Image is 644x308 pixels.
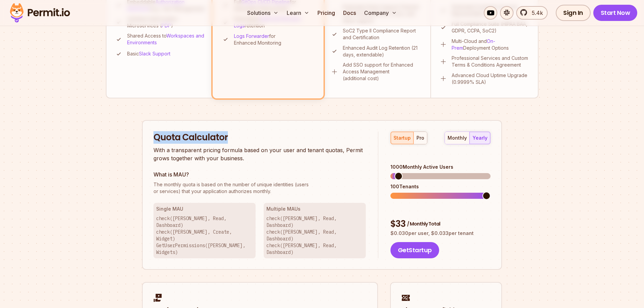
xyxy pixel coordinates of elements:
[390,230,491,237] p: $ 0.030 per user, $ 0.033 per tenant
[593,5,638,21] a: Start Now
[127,32,206,46] p: Shared Access to
[452,21,530,34] p: Full Compliance Suite (HIPAA BAA, GDPR, CCPA, SoC2)
[390,218,491,230] div: $ 33
[528,9,543,17] span: 5.4k
[127,50,170,57] p: Basic
[452,38,530,51] p: Multi-Cloud and Deployment Options
[407,220,440,227] span: / Monthly Total
[452,72,530,86] p: Advanced Cloud Uptime Upgrade (0.9999% SLA)
[234,33,269,39] a: Logs Forwarder
[390,183,491,190] div: 100 Tenants
[153,181,366,195] p: or services) that your application authorizes monthly.
[153,170,366,179] h3: What is MAU?
[516,6,548,20] a: 5.4k
[390,242,439,258] button: GetStartup
[156,206,253,212] h3: Single MAU
[244,6,281,20] button: Solutions
[343,62,422,82] p: Add SSO support for Enhanced Access Management (additional cost)
[153,132,366,144] h2: Quota Calculator
[340,6,359,20] a: Docs
[7,1,73,24] img: Permit logo
[556,5,591,21] a: Sign In
[156,215,253,256] p: check([PERSON_NAME], Read, Dashboard) check([PERSON_NAME], Create, Widget) GetUserPermissions([PE...
[153,146,366,162] p: With a transparent pricing formula based on your user and tenant quotas, Permit grows together wi...
[452,38,495,51] a: On-Prem
[452,55,530,68] p: Professional Services and Custom Terms & Conditions Agreement
[162,23,171,28] a: PDP
[343,27,422,41] p: SoC2 Type II Compliance Report and Certification
[448,135,467,141] div: monthly
[153,181,366,188] span: The monthly quota is based on the number of unique identities (users
[266,206,363,212] h3: Multiple MAUs
[343,45,422,58] p: Enhanced Audit Log Retention (21 days, extendable)
[234,33,315,46] p: for Enhanced Monitoring
[315,6,338,20] a: Pricing
[416,135,424,141] div: pro
[139,51,170,56] a: Slack Support
[390,164,491,170] div: 1000 Monthly Active Users
[266,215,363,256] p: check([PERSON_NAME], Read, Dashboard) check([PERSON_NAME], Read, Dashboard) check([PERSON_NAME], ...
[284,6,312,20] button: Learn
[361,6,400,20] button: Company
